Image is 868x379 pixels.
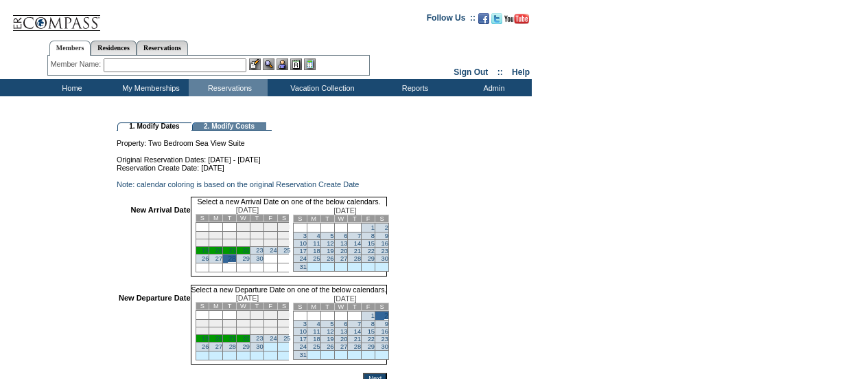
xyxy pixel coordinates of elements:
td: S [277,215,291,222]
td: 8 [237,320,250,327]
a: 9 [385,321,388,327]
a: 10 [299,240,306,247]
a: 26 [327,255,333,262]
td: 3 [263,311,277,320]
td: W [237,303,250,310]
td: W [334,215,348,223]
td: T [320,215,334,223]
a: 18 [313,336,320,343]
td: Reservations [189,79,268,96]
td: 11 [277,232,291,239]
td: 17 [263,239,277,247]
td: 2 [250,311,263,320]
a: 30 [256,255,263,262]
a: 28 [228,255,236,263]
a: 30 [382,343,388,350]
a: 23 [256,335,263,342]
img: b_calculator.gif [304,58,316,70]
a: Residences [91,41,137,55]
a: 21 [354,336,361,343]
span: [DATE] [333,294,357,303]
td: 2 [250,223,263,232]
a: 24 [270,247,277,254]
a: 2 [385,224,388,231]
a: 15 [368,240,375,247]
td: T [348,215,362,223]
a: 19 [327,336,333,343]
a: 17 [299,248,306,255]
a: 19 [327,248,333,255]
td: S [375,303,389,311]
a: 28 [354,255,361,262]
a: 2 [384,312,388,320]
a: 17 [299,336,306,343]
a: 7 [357,232,361,239]
img: Compass Home [12,3,101,32]
td: New Departure Date [119,294,191,365]
a: 14 [354,328,361,335]
td: S [293,303,307,311]
a: 24 [270,335,277,342]
td: Property: Two Bedroom Sea View Suite [117,131,387,147]
td: 14 [223,327,237,335]
div: Member Name: [51,58,104,70]
a: 27 [215,343,222,350]
td: Admin [453,79,532,96]
td: F [362,303,375,311]
a: Subscribe to our YouTube Channel [504,17,529,25]
img: Impersonate [277,58,288,70]
span: :: [497,67,503,77]
a: 19 [202,247,209,254]
img: Reservations [290,58,302,70]
a: 27 [340,255,347,262]
td: 1 [237,311,250,320]
td: Reports [374,79,453,96]
a: 23 [256,247,263,254]
td: 7 [223,232,237,239]
td: T [250,303,263,310]
td: 15 [237,327,250,335]
img: Subscribe to our YouTube Channel [504,14,529,24]
a: 8 [371,321,375,327]
a: Help [512,67,530,77]
td: T [320,303,334,311]
a: 5 [330,321,333,327]
a: 25 [283,335,290,342]
a: Follow us on Twitter [491,17,502,25]
td: W [334,303,348,311]
a: 25 [283,247,290,254]
td: 17 [263,327,277,335]
td: 12 [196,327,209,335]
a: Become our fan on Facebook [478,17,489,25]
img: b_edit.gif [249,58,261,70]
a: 26 [202,343,209,350]
td: F [362,215,375,223]
a: Reservations [137,41,188,55]
a: 22 [368,248,375,255]
td: S [196,215,209,222]
img: Follow us on Twitter [491,13,502,24]
a: 22 [243,247,250,254]
td: 6 [209,320,223,327]
a: 4 [316,232,320,239]
a: 3 [303,232,307,239]
a: 20 [215,335,222,342]
td: 13 [209,239,223,247]
a: 12 [327,328,333,335]
a: 24 [299,343,306,350]
a: 21 [229,335,236,342]
a: Members [49,41,91,56]
span: [DATE] [333,206,357,215]
a: 20 [215,247,222,254]
td: 14 [223,239,237,247]
td: 5 [196,320,209,327]
td: 15 [237,239,250,247]
a: 8 [371,232,375,239]
a: 21 [229,247,236,254]
a: 27 [215,255,222,262]
a: 15 [368,328,375,335]
a: 7 [357,321,361,327]
a: 13 [340,240,347,247]
a: 21 [354,248,361,255]
a: 10 [299,328,306,335]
